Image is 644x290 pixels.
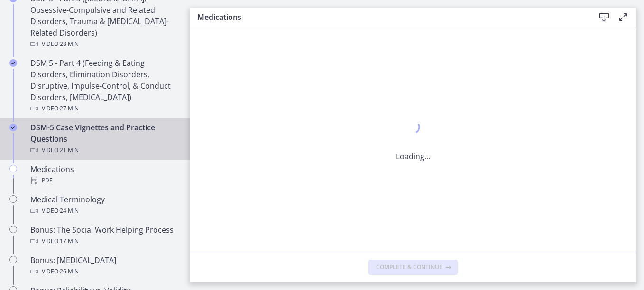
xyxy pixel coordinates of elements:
h3: Medications [197,11,580,23]
div: Video [30,38,178,50]
div: Video [30,266,178,277]
span: · 17 min [58,236,79,247]
i: Completed [9,124,17,131]
div: Video [30,236,178,247]
div: Medications [30,163,178,186]
div: DSM-5 Case Vignettes and Practice Questions [30,122,178,156]
span: · 28 min [58,38,79,50]
div: 1 [396,118,430,139]
div: Video [30,205,178,217]
button: Complete & continue [368,260,458,275]
span: · 27 min [58,103,79,114]
span: Complete & continue [376,263,442,271]
div: Video [30,103,178,114]
div: Bonus: [MEDICAL_DATA] [30,254,178,277]
span: · 26 min [58,266,79,277]
div: Bonus: The Social Work Helping Process [30,224,178,247]
i: Completed [9,59,17,67]
span: · 21 min [58,145,79,156]
div: Medical Terminology [30,194,178,217]
p: Loading... [396,151,430,162]
div: DSM 5 - Part 4 (Feeding & Eating Disorders, Elimination Disorders, Disruptive, Impulse-Control, &... [30,57,178,114]
div: PDF [30,175,178,186]
div: Video [30,145,178,156]
span: · 24 min [58,205,79,217]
